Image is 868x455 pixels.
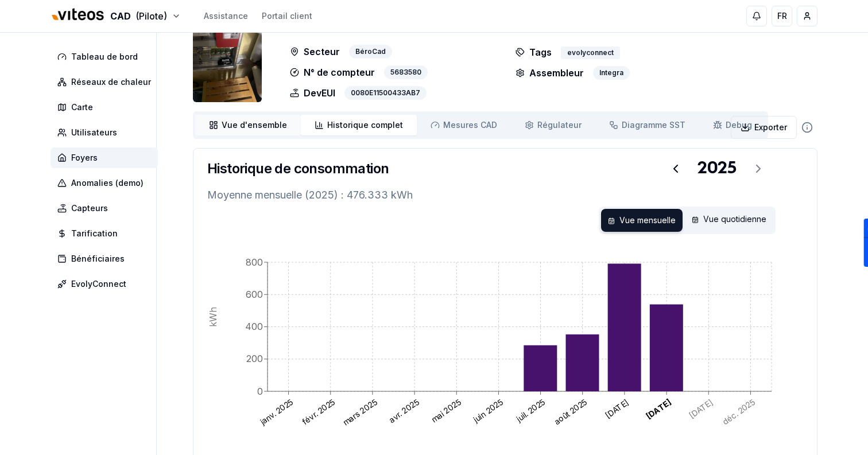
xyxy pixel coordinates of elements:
span: Capteurs [71,203,108,214]
p: Moyenne mensuelle (2025) : 476.333 kWh [207,187,803,203]
span: Tarification [71,228,118,239]
button: CAD(Pilote) [51,4,181,29]
button: Exporter [731,116,797,139]
div: Vue mensuelle [601,209,683,232]
div: 2025 [697,158,737,179]
span: (Pilote) [135,9,167,23]
a: Debug [699,115,766,135]
button: FR [772,6,792,26]
tspan: kWh [207,307,219,327]
span: Bénéficiaires [71,253,125,265]
img: Viteos - CAD Logo [51,1,106,29]
a: Mesures CAD [417,115,511,135]
h3: Historique de consommation [207,160,389,178]
span: Debug [726,119,752,131]
a: Assistance [204,10,248,22]
div: evolyconnect [561,46,620,59]
a: Historique complet [301,115,417,135]
span: Mesures CAD [443,119,497,131]
span: Réseaux de chaleur [71,76,151,88]
span: Régulateur [537,119,582,131]
span: FR [777,10,787,22]
p: Secteur [290,45,340,59]
text: juil. 2025 [514,397,547,424]
tspan: 600 [246,289,263,300]
a: Anomalies (demo) [51,173,162,193]
text: [DATE] [603,397,631,421]
a: Carte [51,97,162,118]
p: DevEUI [290,86,335,100]
div: Vue quotidienne [685,209,773,232]
span: Carte [71,102,93,113]
a: Portail client [262,10,312,22]
span: Utilisateurs [71,127,117,138]
a: Tarification [51,223,162,244]
div: 5683580 [384,65,428,79]
span: Historique complet [327,119,403,131]
text: [DATE] [644,397,673,421]
a: Capteurs [51,198,162,219]
a: Régulateur [511,115,595,135]
tspan: 800 [246,256,263,268]
a: EvolyConnect [51,274,162,294]
a: Tableau de bord [51,46,162,67]
text: août 2025 [552,397,589,427]
a: Réseaux de chaleur [51,72,162,92]
tspan: 200 [246,353,263,364]
img: unit Image [193,10,262,102]
span: Vue d'ensemble [222,119,287,131]
span: Diagramme SST [622,119,685,131]
span: Anomalies (demo) [71,177,144,189]
a: Foyers [51,147,162,168]
span: EvolyConnect [71,278,126,290]
span: Foyers [71,152,98,164]
tspan: 400 [245,321,263,332]
a: Utilisateurs [51,122,162,143]
a: Diagramme SST [595,115,699,135]
div: Integra [593,66,630,80]
p: N° de compteur [290,65,375,79]
span: Tableau de bord [71,51,138,63]
div: BéroCad [349,45,392,59]
tspan: 0 [257,386,263,397]
a: Bénéficiaires [51,248,162,269]
div: 0080E11500433AB7 [344,86,427,100]
span: CAD [110,9,131,23]
a: Vue d'ensemble [195,115,301,135]
p: Assembleur [516,66,584,80]
p: Tags [516,45,552,59]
